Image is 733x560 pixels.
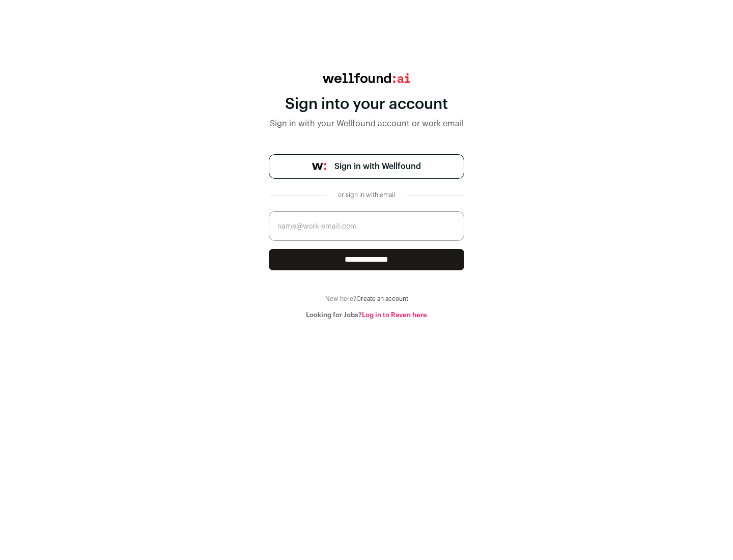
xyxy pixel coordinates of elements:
[269,211,464,241] input: name@work-email.com
[362,312,427,318] a: Log in to Raven here
[269,95,464,114] div: Sign into your account
[334,191,399,199] div: or sign in with email
[269,311,464,319] div: Looking for Jobs?
[334,160,421,173] span: Sign in with Wellfound
[312,163,326,170] img: wellfound-symbol-flush-black-fb3c872781a75f747ccb3a119075da62bfe97bd399995f84a933054e44a575c4.png
[269,118,464,130] div: Sign in with your Wellfound account or work email
[269,295,464,303] div: New here?
[356,296,408,302] a: Create an account
[269,154,464,179] a: Sign in with Wellfound
[323,73,410,83] img: wellfound:ai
